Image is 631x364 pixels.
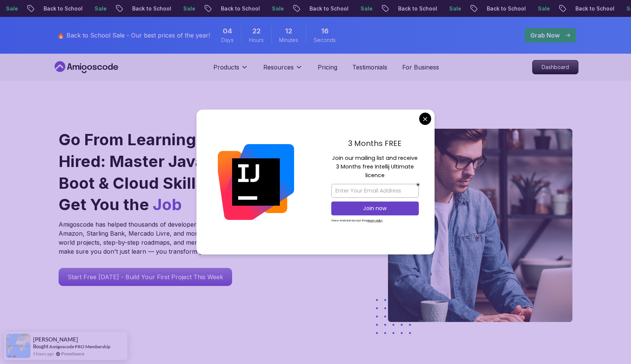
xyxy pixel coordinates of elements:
[33,336,78,343] span: [PERSON_NAME]
[59,220,239,256] p: Amigoscode has helped thousands of developers land roles at Amazon, Starling Bank, Mercado Livre,...
[388,129,572,322] img: hero
[427,5,451,12] p: Sale
[321,26,329,36] span: 16 Seconds
[6,334,30,358] img: provesource social proof notification image
[287,5,338,12] p: Back to School
[213,63,248,78] button: Products
[199,5,250,12] p: Back to School
[33,343,48,349] span: Bought
[223,26,232,36] span: 4 Days
[553,5,604,12] p: Back to School
[376,5,427,12] p: Back to School
[250,5,274,12] p: Sale
[263,63,294,72] p: Resources
[49,344,110,349] a: Amigoscode PRO Membership
[61,350,85,357] a: ProveSource
[21,5,72,12] p: Back to School
[153,195,182,214] span: Job
[57,31,210,40] p: 🔥 Back to School Sale - Our best prices of the year!
[161,5,185,12] p: Sale
[110,5,161,12] p: Back to School
[72,5,97,12] p: Sale
[279,36,298,44] span: Minutes
[533,60,578,74] p: Dashboard
[252,26,261,36] span: 22 Hours
[213,63,239,72] p: Products
[516,5,540,12] p: Sale
[33,350,54,357] span: 5 hours ago
[59,129,266,215] h1: Go From Learning to Hired: Master Java, Spring Boot & Cloud Skills That Get You the
[59,268,232,286] a: Start Free [DATE] - Build Your First Project This Week
[402,63,439,72] a: For Business
[263,63,303,78] button: Resources
[352,63,387,72] a: Testimonials
[532,60,578,74] a: Dashboard
[249,36,264,44] span: Hours
[285,26,292,36] span: 12 Minutes
[530,31,560,40] p: Grab Now
[465,5,516,12] p: Back to School
[338,5,362,12] p: Sale
[318,63,337,72] a: Pricing
[314,36,336,44] span: Seconds
[604,5,628,12] p: Sale
[221,36,234,44] span: Days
